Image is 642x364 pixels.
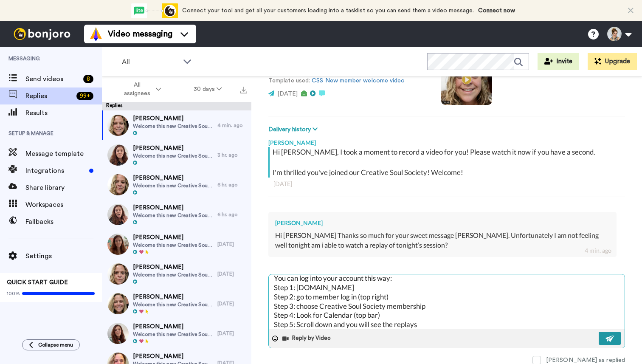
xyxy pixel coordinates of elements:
span: Message template [25,149,102,159]
img: export.svg [240,87,247,93]
button: Collapse menu [22,339,80,350]
a: [PERSON_NAME]Welcome this new Creative Soul Society Member![DATE] [102,289,251,319]
img: f95fcd9e-473d-4c31-9c4a-3cb82740a15a-thumb.jpg [107,204,129,225]
a: [PERSON_NAME]Welcome this new Creative Soul Society Member![DATE] [102,229,251,259]
div: 8 [83,75,93,83]
span: Welcome this new Creative Soul Society Member! [133,331,213,338]
div: [PERSON_NAME] [268,134,625,147]
button: 30 days [177,82,238,97]
span: Welcome this new Creative Soul Society Member! [133,242,213,248]
span: Workspaces [25,200,102,210]
button: Reply by Video [282,332,333,345]
span: Video messaging [108,28,172,40]
div: [DATE] [217,241,247,248]
span: Welcome this new Creative Soul Society Member! [133,212,213,219]
button: Delivery history [268,125,320,134]
a: [PERSON_NAME]Welcome this new Creative Soul Society Member!6 hr. ago [102,170,251,200]
div: 3 hr. ago [217,152,247,158]
div: Hi [PERSON_NAME] Thanks so much for your sweet message [PERSON_NAME]. Unfortunately I am not feel... [275,231,610,250]
a: [PERSON_NAME]Welcome this new Creative Soul Society Member!3 hr. ago [102,140,251,170]
span: [PERSON_NAME] [133,203,213,212]
a: [PERSON_NAME]Welcome this new Creative Soul Society Member![DATE] [102,259,251,289]
span: Settings [25,251,102,261]
div: 6 hr. ago [217,211,247,218]
button: Upgrade [588,53,637,70]
span: Welcome this new Creative Soul Society Member! [133,301,213,308]
span: Results [25,108,102,118]
span: 100% [7,290,20,297]
span: [PERSON_NAME] [133,144,213,152]
span: All [122,57,179,67]
a: [PERSON_NAME]Welcome this new Creative Soul Society Member![DATE] [102,319,251,348]
span: Connect your tool and get all your customers loading into a tasklist so you can send them a video... [182,8,474,14]
span: [PERSON_NAME] [133,293,213,301]
img: bj-logo-header-white.svg [10,28,74,40]
img: send-white.svg [605,335,615,342]
a: [PERSON_NAME]Welcome this new Creative Soul Society Member!6 hr. ago [102,200,251,229]
img: 8d6035f8-91a8-47a2-9417-a831df4b1e7f-thumb.jpg [107,323,129,344]
div: [DATE] [273,180,620,188]
img: d9e09dba-d24d-48f2-a162-96c8135a1add-thumb.jpg [107,144,129,166]
div: [PERSON_NAME] [275,219,610,227]
span: Fallbacks [25,217,102,227]
button: All assignees [104,77,177,101]
span: [PERSON_NAME] [133,174,213,182]
img: 03df0bc1-3039-4a76-b720-c2841a081f18-thumb.jpg [107,115,129,136]
img: a6f0a592-87f0-45e9-85dc-41bf8916167a-thumb.jpg [107,263,129,285]
span: [DATE] [277,91,298,97]
img: d73492ec-9883-48cc-9cea-578123d18ba6-thumb.jpg [107,174,129,195]
span: [PERSON_NAME] [133,114,213,123]
textarea: You can log into your account this way: Step 1: [DOMAIN_NAME] Step 2: go to member log in (top ri... [269,274,625,329]
div: 99 + [76,92,93,100]
span: Welcome this new Creative Soul Society Member! [133,152,213,159]
span: Welcome this new Creative Soul Society Member! [133,123,213,130]
span: Share library [25,183,102,193]
div: Hi [PERSON_NAME], I took a moment to record a video for you! Please watch it now if you have a se... [273,147,623,178]
div: 6 hr. ago [217,181,247,188]
div: [DATE] [217,300,247,307]
img: vm-color.svg [89,27,103,41]
p: [EMAIL_ADDRESS][DOMAIN_NAME] Template used: [268,68,428,85]
img: 4aac88f4-c4c7-4710-9232-bdaf8e3a8689-thumb.jpg [107,234,129,255]
button: Export all results that match these filters now. [238,83,250,96]
span: Welcome this new Creative Soul Society Member! [133,271,213,278]
div: 4 min. ago [217,122,247,129]
div: [DATE] [217,330,247,337]
span: [PERSON_NAME] [133,352,213,361]
span: Collapse menu [38,341,73,348]
img: eef92e69-33a5-49d0-92f7-fe67301e42a0-thumb.jpg [107,293,129,314]
span: QUICK START GUIDE [7,279,68,285]
span: All assignees [120,81,154,98]
span: Welcome this new Creative Soul Society Member! [133,182,213,189]
span: [PERSON_NAME] [133,233,213,242]
a: CSS New member welcome video [312,78,405,84]
span: Integrations [25,166,86,176]
span: Replies [25,91,73,101]
a: [PERSON_NAME]Welcome this new Creative Soul Society Member!4 min. ago [102,110,251,140]
a: Connect now [478,8,515,14]
div: 4 min. ago [585,246,611,255]
span: [PERSON_NAME] [133,263,213,271]
div: animation [131,3,178,18]
div: [DATE] [217,271,247,277]
span: Send videos [25,74,80,84]
span: [PERSON_NAME] [133,322,213,331]
div: Replies [102,102,251,110]
button: Invite [538,53,579,70]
